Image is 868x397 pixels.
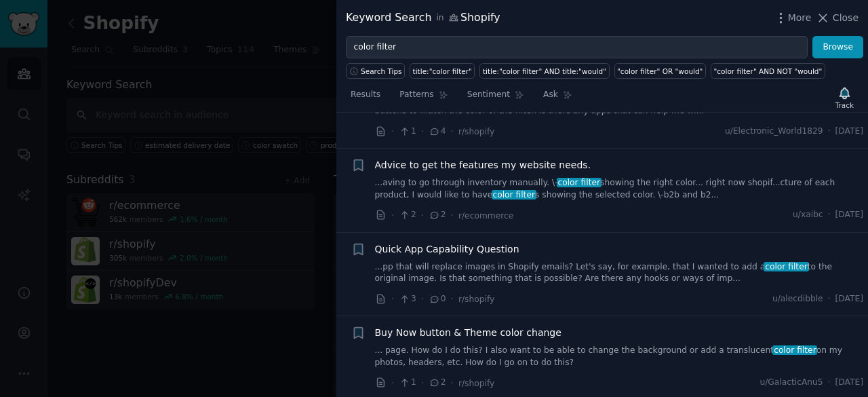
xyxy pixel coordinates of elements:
[614,63,706,79] a: "color filter" OR "would"
[346,36,808,59] input: Try a keyword related to your business
[557,178,601,187] span: color filter
[421,208,424,223] span: ·
[413,67,472,76] div: title:"color filter"
[395,84,452,112] a: Patterns
[391,208,394,223] span: ·
[375,158,591,172] a: Advice to get the features my website needs.
[421,292,424,306] span: ·
[375,345,864,368] a: ... page. How do I do this? I also want to be able to change the background or add a translucentc...
[458,127,494,136] span: r/shopify
[833,11,859,25] span: Close
[828,377,831,389] span: ·
[835,126,863,138] span: [DATE]
[399,293,416,305] span: 3
[492,190,536,200] span: color filter
[835,209,863,221] span: [DATE]
[711,63,825,79] a: "color filter" AND NOT "would"
[793,209,823,221] span: u/xaibc
[375,177,864,201] a: ...aving to go through inventory manually. \-color filtershowing the right color... right now sho...
[774,11,812,25] button: More
[725,126,823,138] span: u/Electronic_World1829
[759,377,823,389] span: u/GalacticAnu5
[351,89,380,101] span: Results
[451,124,454,138] span: ·
[788,11,812,25] span: More
[458,211,513,221] span: r/ecommerce
[421,376,424,390] span: ·
[410,63,475,79] a: title:"color filter"
[429,126,446,138] span: 4
[816,11,859,25] button: Close
[429,209,446,221] span: 2
[812,36,863,59] button: Browse
[375,261,864,285] a: ...pp that will replace images in Shopify emails? Let's say, for example, that I wanted to add ac...
[772,345,817,355] span: color filter
[391,292,394,306] span: ·
[399,209,416,221] span: 2
[391,124,394,138] span: ·
[467,89,510,101] span: Sentiment
[346,10,500,26] div: Keyword Search Shopify
[429,293,446,305] span: 0
[835,293,863,305] span: [DATE]
[828,209,831,221] span: ·
[772,293,823,305] span: u/alecdibble
[361,67,402,76] span: Search Tips
[346,63,405,79] button: Search Tips
[436,12,443,24] span: in
[346,84,385,112] a: Results
[713,67,822,76] div: "color filter" AND NOT "would"
[451,376,454,390] span: ·
[399,126,416,138] span: 1
[375,326,561,340] a: Buy Now button & Theme color change
[835,377,863,389] span: [DATE]
[458,295,494,304] span: r/shopify
[399,89,433,101] span: Patterns
[479,63,609,79] a: title:"color filter" AND title:"would"
[451,292,454,306] span: ·
[391,376,394,390] span: ·
[831,83,859,112] button: Track
[835,100,854,110] div: Track
[462,84,529,112] a: Sentiment
[399,377,416,389] span: 1
[764,262,808,271] span: color filter
[421,124,424,138] span: ·
[429,377,446,389] span: 2
[828,126,831,138] span: ·
[451,208,454,223] span: ·
[483,67,606,76] div: title:"color filter" AND title:"would"
[458,379,494,388] span: r/shopify
[543,89,558,101] span: Ask
[538,84,577,112] a: Ask
[828,293,831,305] span: ·
[617,67,703,76] div: "color filter" OR "would"
[375,242,519,257] a: Quick App Capability Question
